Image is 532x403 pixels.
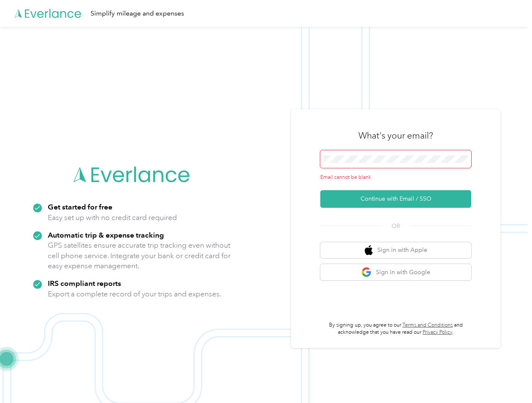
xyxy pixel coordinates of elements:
img: google logo [361,267,372,277]
p: Easy set up with no credit card required [48,212,177,223]
p: GPS satellites ensure accurate trip tracking even without cell phone service. Integrate your bank... [48,240,231,271]
p: Export a complete record of your trips and expenses. [48,289,221,299]
button: Continue with Email / SSO [320,190,471,208]
img: apple logo [365,245,373,256]
button: google logoSign in with Google [320,264,471,280]
button: apple logoSign in with Apple [320,242,471,259]
strong: Automatic trip & expense tracking [48,230,164,239]
strong: IRS compliant reports [48,279,121,288]
p: By signing up, you agree to our and acknowledge that you have read our . [320,322,471,336]
a: Privacy Policy [423,329,452,335]
div: Simplify mileage and expenses [91,8,184,19]
a: Terms and Conditions [402,322,453,328]
strong: Get started for free [48,202,112,211]
div: Email cannot be blank [320,174,471,181]
span: OR [381,222,410,230]
h3: What's your email? [358,130,433,141]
